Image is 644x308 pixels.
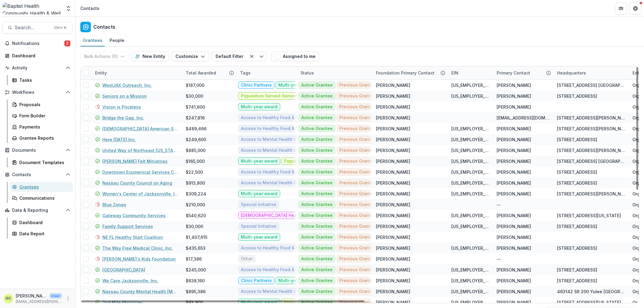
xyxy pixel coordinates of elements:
[241,224,276,229] span: Special Initiative
[301,235,333,240] span: Active Grantee
[553,70,590,76] div: Headquarters
[102,147,178,154] a: United Way of Northeast [US_STATE], Inc.
[102,158,168,164] a: [PERSON_NAME] Felt Ministries
[241,246,325,251] span: Access to Healthy Food & Food Security
[339,115,376,120] span: Previous Grantee
[186,245,206,251] div: $435,653
[497,147,531,154] div: [PERSON_NAME]
[107,35,127,46] a: People
[376,212,410,219] div: [PERSON_NAME]
[448,66,493,79] div: EIN
[376,169,410,175] div: [PERSON_NAME]
[80,5,99,11] div: Contacts
[186,191,206,197] div: $309,224
[301,83,333,88] span: Active Grantee
[241,83,272,88] span: Clinic Partners
[301,246,333,251] span: Active Grantee
[10,133,73,143] a: Grantee Reports
[241,213,350,218] span: [DEMOGRAPHIC_DATA] Health Board Representation
[301,137,333,142] span: Active Grantee
[497,158,531,164] div: [PERSON_NAME]
[19,219,68,226] div: Dashboard
[301,213,333,218] span: Active Grantee
[301,224,333,229] span: Active Grantee
[241,137,304,142] span: Access to Mental Health Care
[301,94,333,99] span: Active Grantee
[376,125,410,132] div: [PERSON_NAME]
[376,180,410,186] div: [PERSON_NAME]
[102,169,178,175] a: Downtown Ecumenical Services Council - DESC
[557,136,597,143] div: [STREET_ADDRESS]
[557,245,597,251] div: [STREET_ADDRESS]
[557,180,597,186] div: [STREET_ADDRESS]
[19,113,68,119] div: Form Builder
[241,191,277,196] span: Multi-year award
[557,267,597,273] div: [STREET_ADDRESS]
[10,157,73,167] a: Document Templates
[186,125,207,132] div: $489,466
[339,170,376,175] span: Previous Grantee
[186,115,205,121] div: $247,816
[339,83,376,88] span: Previous Grantee
[376,234,410,240] div: [PERSON_NAME]
[301,159,333,164] span: Active Grantee
[64,40,70,46] span: 2
[557,158,625,164] div: [STREET_ADDRESS] [GEOGRAPHIC_DATA] FL 32256
[557,125,625,132] div: [STREET_ADDRESS][PERSON_NAME] S [GEOGRAPHIC_DATA] [GEOGRAPHIC_DATA] US 32246
[241,94,298,99] span: Population Served-Seniors
[10,193,73,203] a: Communications
[497,234,531,240] div: [PERSON_NAME]
[186,158,205,164] div: $165,000
[451,169,489,175] div: [US_EMPLOYER_IDENTIFICATION_NUMBER]
[497,191,531,197] div: [PERSON_NAME]
[553,66,629,79] div: Headquarters
[241,267,325,272] span: Access to Healthy Food & Food Security
[19,184,68,190] div: Grantees
[301,115,333,120] span: Active Grantee
[376,104,410,110] div: [PERSON_NAME]
[301,170,333,175] span: Active Grantee
[12,208,63,213] span: Data & Reporting
[376,223,410,230] div: [PERSON_NAME]
[241,148,304,153] span: Access to Mental Health Care
[12,65,63,71] span: Activity
[186,267,206,273] div: $245,000
[102,202,126,208] a: Blue Zones
[131,52,169,61] button: New Entity
[241,289,304,294] span: Access to Mental Health Care
[186,234,207,240] div: $1,407,615
[12,172,63,177] span: Contacts
[236,70,254,76] div: Tags
[451,223,489,230] div: [US_EMPLOYER_IDENTIFICATION_NUMBER]
[80,52,129,61] button: Bulk Actions (0)
[241,180,304,186] span: Access to Mental Health Care
[339,180,376,186] span: Previous Grantee
[451,212,489,219] div: [US_EMPLOYER_IDENTIFICATION_NUMBER]
[339,137,376,142] span: Previous Grantee
[376,136,410,143] div: [PERSON_NAME]
[91,66,182,79] div: Entity
[497,82,531,88] div: [PERSON_NAME]
[102,125,178,132] a: [DEMOGRAPHIC_DATA] American Social Services
[257,52,266,61] button: Toggle menu
[186,82,204,88] div: $187,000
[102,278,158,284] a: We Care Jacksonville, Inc.
[557,288,625,295] div: 463142 SR 200 Yulee [GEOGRAPHIC_DATA] US 32097
[241,170,325,175] span: Access to Healthy Food & Food Security
[102,267,145,273] a: [GEOGRAPHIC_DATA]
[557,82,625,88] div: [STREET_ADDRESS] [GEOGRAPHIC_DATA] [US_STATE] [GEOGRAPHIC_DATA] 32210
[451,299,489,306] div: [US_EMPLOYER_IDENTIFICATION_NUMBER]
[236,66,297,79] div: Tags
[339,191,376,196] span: Previous Grantee
[376,245,410,251] div: [PERSON_NAME]
[241,126,325,131] span: Access to Healthy Food & Food Security
[497,288,531,295] div: [PERSON_NAME]
[12,148,63,153] span: Documents
[451,267,489,273] div: [US_EMPLOYER_IDENTIFICATION_NUMBER]
[297,70,318,76] div: Status
[102,288,178,295] a: Nassau County Mental Health [MEDICAL_DATA] and Drug Abuse Council Inc
[376,93,410,99] div: [PERSON_NAME]
[2,22,73,34] button: Search...
[107,36,127,45] div: People
[339,267,376,272] span: Previous Grantee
